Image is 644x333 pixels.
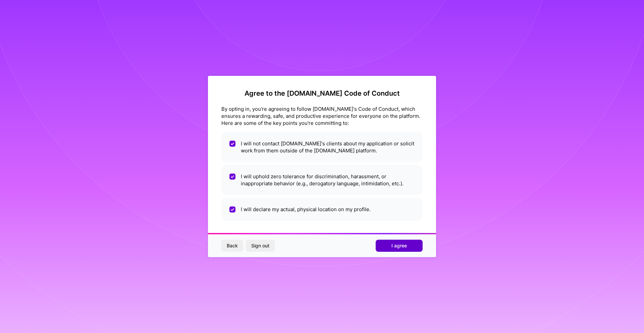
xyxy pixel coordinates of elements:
li: I will not contact [DOMAIN_NAME]'s clients about my application or solicit work from them outside... [221,132,423,162]
li: I will declare my actual, physical location on my profile. [221,198,423,221]
span: I agree [391,242,407,249]
div: By opting in, you're agreeing to follow [DOMAIN_NAME]'s Code of Conduct, which ensures a rewardin... [221,105,423,127]
li: I will uphold zero tolerance for discrimination, harassment, or inappropriate behavior (e.g., der... [221,165,423,195]
button: Back [221,240,243,252]
h2: Agree to the [DOMAIN_NAME] Code of Conduct [221,89,423,97]
button: Sign out [246,240,275,252]
span: Sign out [251,242,269,249]
button: I agree [376,240,423,252]
span: Back [227,242,238,249]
